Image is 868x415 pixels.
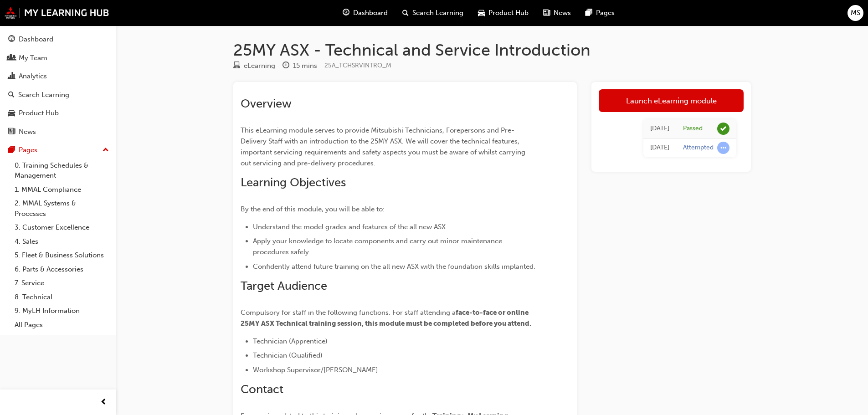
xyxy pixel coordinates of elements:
div: Dashboard [19,34,53,45]
span: Contact [241,382,283,396]
a: 7. Service [11,276,113,290]
span: news-icon [543,7,550,19]
span: Dashboard [353,8,388,18]
a: News [4,123,113,140]
a: 5. Fleet & Business Solutions [11,248,113,262]
span: Confidently attend future training on the all new ASX with the foundation skills implanted. [253,262,535,271]
span: up-icon [103,144,109,156]
span: Technician (Apprentice) [253,337,328,345]
span: learningRecordVerb_PASS-icon [717,123,729,135]
div: Passed [683,124,703,133]
a: news-iconNews [536,4,578,22]
span: Learning Objectives [241,175,346,190]
span: prev-icon [100,397,107,408]
span: guage-icon [8,36,15,44]
img: mmal [5,7,109,19]
span: news-icon [8,128,15,136]
span: Understand the model grades and features of the all new ASX [253,223,446,231]
span: car-icon [8,109,15,118]
div: Duration [282,60,317,72]
span: learningResourceType_ELEARNING-icon [233,62,240,70]
a: car-iconProduct Hub [471,4,536,22]
span: Learning resource code [324,61,391,69]
a: 3. Customer Excellence [11,220,113,235]
span: MS [851,8,860,18]
a: Dashboard [4,31,113,48]
a: Search Learning [4,87,113,103]
span: News [554,8,571,18]
span: people-icon [8,54,15,62]
a: 1. MMAL Compliance [11,183,113,197]
span: Target Audience [241,279,327,293]
button: Pages [4,142,113,159]
a: 9. MyLH Information [11,304,113,318]
span: Compulsory for staff in the following functions. For staff attending a [241,308,456,317]
a: guage-iconDashboard [335,4,395,22]
a: pages-iconPages [578,4,622,22]
a: 8. Technical [11,290,113,304]
span: This eLearning module serves to provide Mitsubishi Technicians, Forepersons and Pre-Delivery Staf... [241,126,527,167]
a: Launch eLearning module [599,89,744,112]
span: chart-icon [8,72,15,81]
a: 2. MMAL Systems & Processes [11,196,113,220]
div: Search Learning [18,90,69,100]
span: pages-icon [586,7,592,19]
span: Apply your knowledge to locate components and carry out minor maintenance procedures safely [253,237,504,256]
span: face-to-face or online 25MY ASX Technical training session, this module must be completed before ... [241,308,531,328]
div: Attempted [683,143,714,152]
span: search-icon [8,91,15,99]
a: search-iconSearch Learning [395,4,471,22]
div: Product Hub [19,108,59,118]
span: Workshop Supervisor/[PERSON_NAME] [253,366,378,374]
div: News [19,127,36,137]
a: All Pages [11,318,113,332]
span: guage-icon [343,7,349,19]
span: learningRecordVerb_ATTEMPT-icon [717,142,729,154]
a: 0. Training Schedules & Management [11,159,113,183]
a: 6. Parts & Accessories [11,262,113,277]
div: Type [233,60,275,72]
div: eLearning [244,61,275,71]
div: Analytics [19,71,47,82]
span: car-icon [478,7,485,19]
span: clock-icon [282,62,289,70]
div: Pages [19,145,37,155]
a: Analytics [4,68,113,85]
a: Product Hub [4,105,113,122]
h1: 25MY ASX - Technical and Service Introduction [233,40,751,60]
span: Product Hub [488,8,529,18]
span: Overview [241,97,292,111]
button: DashboardMy TeamAnalyticsSearch LearningProduct HubNews [4,29,113,142]
span: By the end of this module, you will be able to: [241,205,385,213]
div: Thu Sep 18 2025 14:38:56 GMT+1000 (GMT+10:00) [650,143,669,153]
button: MS [847,5,863,21]
span: Search Learning [412,8,463,18]
div: Thu Sep 18 2025 15:08:43 GMT+1000 (GMT+10:00) [650,123,669,134]
span: Pages [596,8,615,18]
a: My Team [4,50,113,67]
div: 15 mins [293,61,317,71]
div: My Team [19,53,47,63]
span: Technician (Qualified) [253,351,323,359]
span: search-icon [402,7,409,19]
span: pages-icon [8,146,15,154]
a: 4. Sales [11,235,113,249]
